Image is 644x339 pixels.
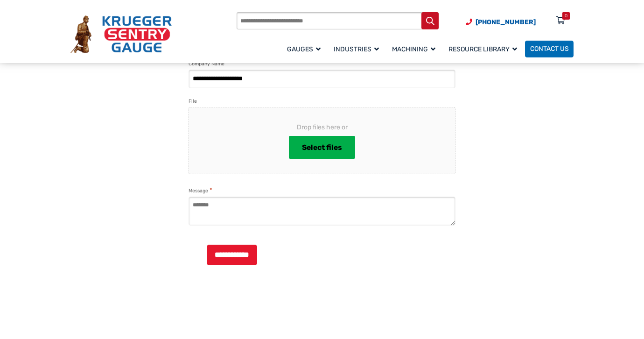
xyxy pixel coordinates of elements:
[70,15,172,53] img: Krueger Sentry Gauge
[387,39,443,58] a: Machining
[392,45,435,53] span: Machining
[530,45,569,53] span: Contact Us
[189,97,197,106] label: File
[476,18,536,26] span: [PHONE_NUMBER]
[204,122,441,132] span: Drop files here or
[466,17,536,27] a: Phone Number (920) 434-8860
[448,45,517,53] span: Resource Library
[189,186,212,195] label: Message
[525,41,574,57] a: Contact Us
[282,39,329,58] a: Gauges
[443,39,525,58] a: Resource Library
[287,45,321,53] span: Gauges
[565,12,567,20] div: 0
[289,136,356,159] button: select files, file
[329,39,387,58] a: Industries
[334,45,379,53] span: Industries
